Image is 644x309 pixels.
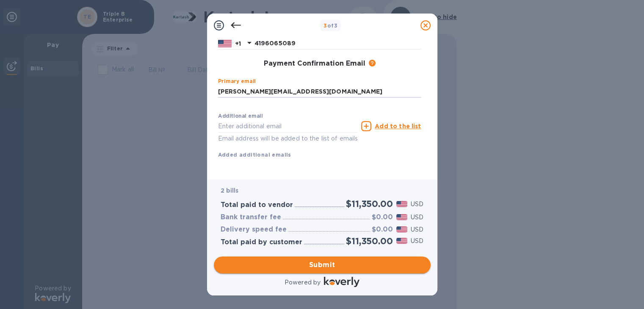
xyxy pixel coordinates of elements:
img: USD [396,214,408,220]
b: 2 bills [221,187,239,194]
h3: $0.00 [372,226,393,234]
img: USD [396,201,408,207]
h3: Payment Confirmation Email [264,60,365,68]
span: 3 [323,22,327,29]
h2: $11,350.00 [346,199,392,209]
img: Logo [324,277,359,287]
button: Submit [214,257,431,273]
span: Submit [221,260,424,270]
u: Add to the list [375,123,421,130]
input: Enter your primary email [218,85,421,98]
img: USD [396,238,408,244]
input: Enter your phone number [254,37,421,50]
h3: Bank transfer fee [221,213,281,221]
p: Email address will be added to the list of emails [218,134,358,143]
p: Powered by [285,278,321,287]
label: Additional email [218,114,263,119]
p: +1 [235,39,241,48]
img: USD [396,226,408,232]
img: US [218,39,232,48]
h3: Total paid by customer [221,238,302,246]
p: USD [411,225,423,234]
h2: $11,350.00 [346,236,392,246]
b: of 3 [323,22,337,29]
b: Added additional emails [218,152,291,158]
p: USD [411,237,423,246]
p: USD [411,213,423,222]
label: Primary email [218,79,256,84]
h3: $0.00 [372,213,393,221]
h3: Delivery speed fee [221,226,287,234]
input: Enter additional email [218,120,358,132]
p: USD [411,200,423,209]
h3: Total paid to vendor [221,201,293,209]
